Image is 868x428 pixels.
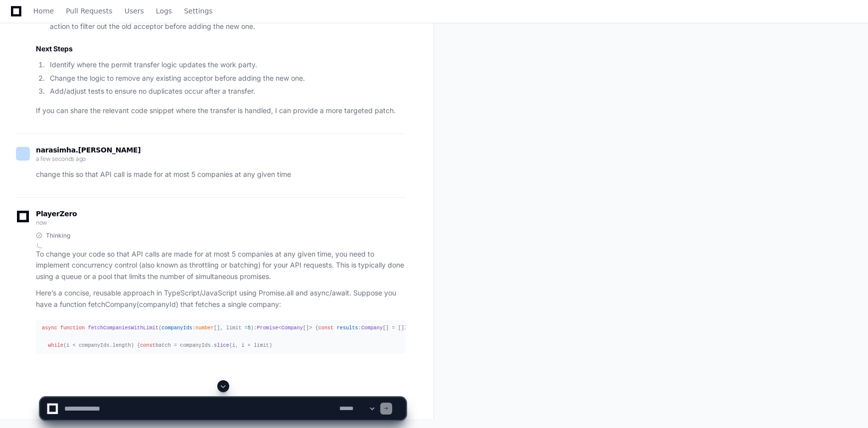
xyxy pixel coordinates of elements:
[248,325,251,331] span: 5
[404,325,413,331] span: let
[66,8,112,14] span: Pull Requests
[282,325,303,331] span: Company
[195,325,214,331] span: number
[42,325,57,331] span: async
[113,342,131,348] span: length
[318,325,334,331] span: const
[36,155,86,162] span: a few seconds ago
[33,8,54,14] span: Home
[361,325,383,331] span: Company
[36,105,406,117] p: If you can share the relevant code snippet where the transfer is handled, I can provide a more ta...
[36,169,406,180] p: change this so that API call is made for at most 5 companies at any given time
[47,59,406,71] li: Identify where the permit transfer logic updates the work party.
[337,325,358,331] span: results
[184,8,212,14] span: Settings
[257,325,278,331] span: Promise
[36,249,406,283] p: To change your code so that API calls are made for at most 5 companies at any given time, you nee...
[156,8,172,14] span: Logs
[60,325,85,331] span: function
[36,219,47,226] span: now
[42,324,400,349] div: ( ): < []> { : [] = [] i = (i < companyIds. ) { batch = companyIds. (i, i + limit)
[214,342,229,348] span: slice
[161,325,192,331] span: companyIds
[48,342,63,348] span: while
[47,73,406,84] li: Change the logic to remove any existing acceptor before adding the new one.
[46,232,70,240] span: Thinking
[47,86,406,97] li: Add/adjust tests to ensure no duplicates occur after a transfer.
[36,146,141,154] span: narasimha.[PERSON_NAME]
[36,287,406,310] p: Here’s a concise, reusable approach in TypeScript/JavaScript using Promise.all and async/await. S...
[140,342,155,348] span: const
[125,8,144,14] span: Users
[36,211,77,217] span: PlayerZero
[161,325,251,331] span: : [], limit =
[88,325,158,331] span: fetchCompaniesWithLimit
[36,44,406,54] h2: Next Steps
